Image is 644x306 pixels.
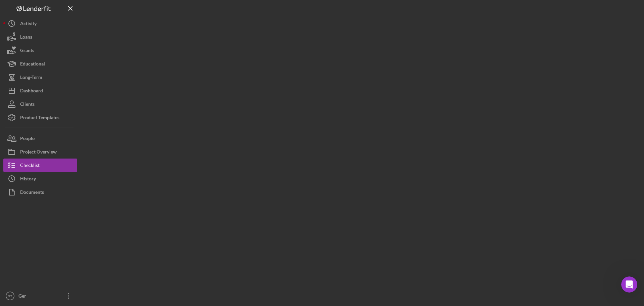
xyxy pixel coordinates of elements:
button: Dashboard [3,84,77,97]
button: People [3,132,77,145]
button: Product Templates [3,111,77,124]
button: GTGer [PERSON_NAME] [3,289,77,303]
text: GT [8,294,12,298]
button: Documents [3,185,77,199]
button: Checklist [3,159,77,172]
div: Project Overview [20,145,57,160]
iframe: Intercom live chat [621,276,637,293]
div: Long-Term [20,71,42,86]
button: Long-Term [3,71,77,84]
button: Educational [3,57,77,71]
div: Clients [20,97,35,113]
button: History [3,172,77,185]
div: Educational [20,57,45,72]
div: Checklist [20,159,40,174]
div: People [20,132,35,147]
div: Activity [20,17,37,32]
div: Loans [20,30,32,45]
div: Dashboard [20,84,43,99]
div: Grants [20,44,34,59]
button: Clients [3,97,77,111]
button: Loans [3,30,77,44]
div: Documents [20,185,44,201]
button: Activity [3,17,77,30]
button: Project Overview [3,145,77,159]
div: Product Templates [20,111,59,126]
button: Grants [3,44,77,57]
div: History [20,172,36,187]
